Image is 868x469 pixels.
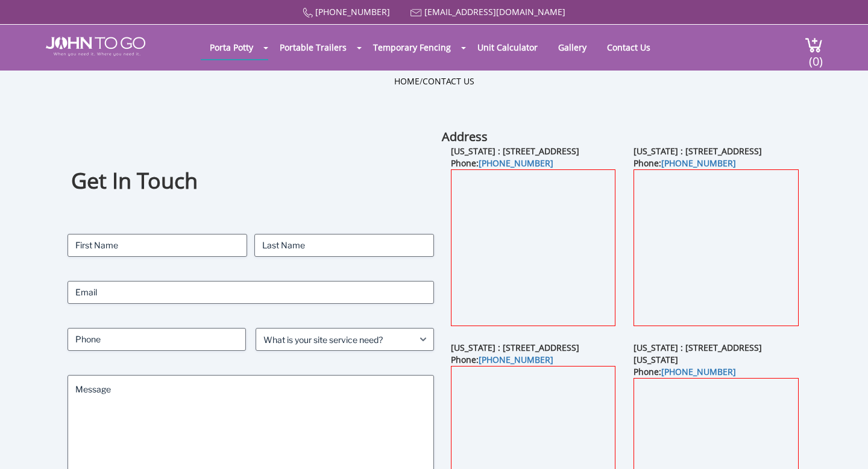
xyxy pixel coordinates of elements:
[303,8,313,18] img: Call
[634,157,736,169] b: Phone:
[364,36,460,59] a: Temporary Fencing
[410,9,422,17] img: Mail
[254,234,434,257] input: Last Name
[315,6,390,17] a: [PHONE_NUMBER]
[424,6,565,17] a: [EMAIL_ADDRESS][DOMAIN_NAME]
[451,145,579,157] b: [US_STATE] : [STREET_ADDRESS]
[442,128,488,145] b: Address
[634,145,762,157] b: [US_STATE] : [STREET_ADDRESS]
[805,37,823,53] img: cart a
[808,43,823,69] span: (0)
[394,75,420,87] a: Home
[46,37,145,56] img: JOHN to go
[479,157,553,169] a: [PHONE_NUMBER]
[68,234,247,257] input: First Name
[68,281,434,304] input: Email
[201,36,262,59] a: Porta Potty
[71,166,430,196] h1: Get In Touch
[634,366,736,377] b: Phone:
[634,342,762,365] b: [US_STATE] : [STREET_ADDRESS][US_STATE]
[479,354,553,365] a: [PHONE_NUMBER]
[423,75,474,87] a: Contact Us
[68,328,246,351] input: Phone
[598,36,659,59] a: Contact Us
[468,36,547,59] a: Unit Calculator
[549,36,596,59] a: Gallery
[661,366,736,377] a: [PHONE_NUMBER]
[451,354,553,365] b: Phone:
[820,421,868,469] button: Live Chat
[394,75,474,87] ul: /
[451,157,553,169] b: Phone:
[661,157,736,169] a: [PHONE_NUMBER]
[451,342,579,353] b: [US_STATE] : [STREET_ADDRESS]
[271,36,356,59] a: Portable Trailers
